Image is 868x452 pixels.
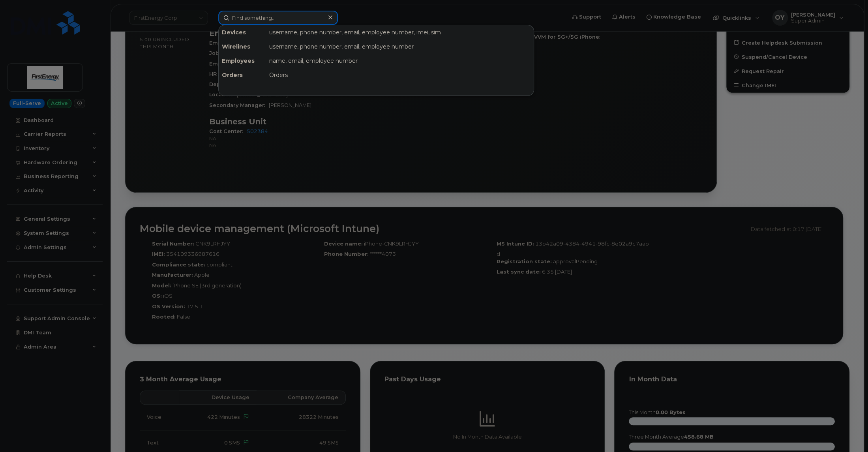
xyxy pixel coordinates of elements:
div: username, phone number, email, employee number, imei, sim [266,25,534,39]
div: username, phone number, email, employee number [266,39,534,54]
div: Devices [219,25,266,39]
div: Wirelines [219,39,266,54]
div: name, email, employee number [266,54,534,68]
input: Find something... [218,11,338,25]
div: Orders [266,68,534,82]
div: Employees [219,54,266,68]
div: Orders [219,68,266,82]
iframe: Messenger Launcher [834,418,862,446]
